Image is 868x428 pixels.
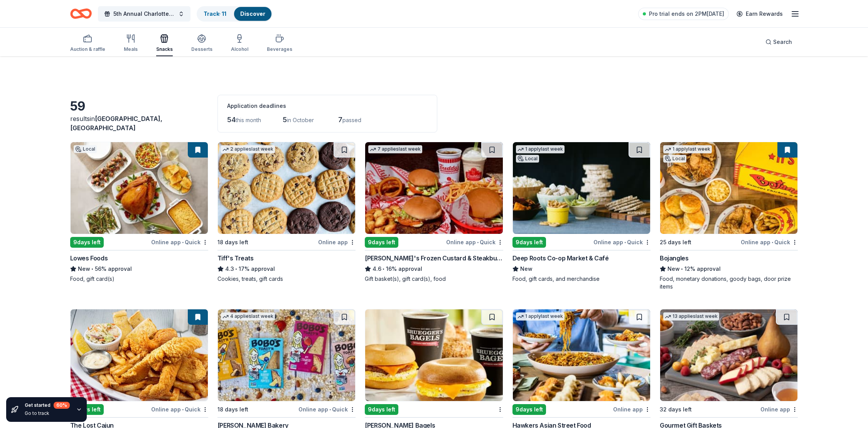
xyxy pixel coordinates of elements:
img: Image for Lowes Foods [71,142,208,234]
div: Online app [760,405,798,414]
div: 4 applies last week [221,312,275,321]
span: this month [236,117,261,123]
div: Online app Quick [298,405,356,414]
div: Snacks [156,46,173,52]
div: 25 days left [660,238,691,247]
div: 13 applies last week [663,312,719,321]
button: Auction & raffle [70,31,105,56]
a: Image for Freddy's Frozen Custard & Steakburgers7 applieslast week9days leftOnline app•Quick[PERS... [365,142,503,283]
div: Food, gift card(s) [70,275,208,283]
img: Image for The Lost Cajun [71,309,208,401]
div: Lowes Foods [70,253,108,263]
span: passed [342,117,361,123]
div: Bojangles [660,253,688,263]
div: Online app [613,405,651,414]
div: 1 apply last week [663,145,712,153]
span: • [681,266,683,272]
span: New [667,264,680,274]
div: 18 days left [217,405,248,414]
div: 9 days left [512,404,546,415]
div: Online app Quick [593,237,651,247]
a: Earn Rewards [732,7,787,21]
span: 4.3 [225,264,234,274]
div: 59 [70,99,208,114]
a: Image for Lowes FoodsLocal9days leftOnline app•QuickLowes FoodsNew•56% approvalFood, gift card(s) [70,142,208,283]
div: 2 applies last week [221,145,275,153]
span: Search [773,37,792,47]
div: Local [74,145,97,153]
div: Meals [124,46,138,52]
span: • [477,239,479,245]
div: 9 days left [70,237,104,248]
img: Image for Deep Roots Co-op Market & Café [513,142,650,234]
span: • [182,406,184,413]
span: 7 [338,116,342,124]
div: 12% approval [660,264,798,274]
div: [PERSON_NAME]'s Frozen Custard & Steakburgers [365,253,503,263]
div: Application deadlines [227,101,428,111]
a: Pro trial ends on 2PM[DATE] [638,8,729,20]
img: Image for Bruegger's Bagels [365,309,502,401]
a: Image for Deep Roots Co-op Market & Café1 applylast weekLocal9days leftOnline app•QuickDeep Roots... [512,142,651,283]
a: Discover [240,10,265,17]
span: 5th Annual Charlotte Alpha Delta Pi Alum Fall Festival benefitting RMHC of GC [113,9,175,18]
img: Image for Tiff's Treats [218,142,355,234]
button: Track· 11Discover [197,6,272,22]
div: Online app Quick [151,237,208,247]
button: 5th Annual Charlotte Alpha Delta Pi Alum Fall Festival benefitting RMHC of GC [98,6,190,22]
button: Beverages [267,31,292,56]
span: Pro trial ends on 2PM[DATE] [649,9,724,18]
span: • [182,239,184,245]
button: Meals [124,31,138,56]
div: 9 days left [512,237,546,248]
div: Desserts [191,46,212,52]
div: Local [663,155,686,163]
img: Image for Bojangles [660,142,797,234]
div: 1 apply last week [516,145,565,153]
span: in [70,115,162,132]
div: 32 days left [660,405,692,414]
div: Local [516,155,539,163]
img: Image for Bobo's Bakery [218,309,355,401]
div: Auction & raffle [70,46,105,52]
div: Cookies, treats, gift cards [217,275,356,283]
span: • [383,266,385,272]
span: 5 [283,116,287,124]
span: • [329,406,331,413]
div: 56% approval [70,264,208,274]
div: Go to track [25,410,70,416]
span: [GEOGRAPHIC_DATA], [GEOGRAPHIC_DATA] [70,115,162,132]
div: Food, monetary donations, goody bags, door prize items [660,275,798,290]
img: Image for Freddy's Frozen Custard & Steakburgers [365,142,502,234]
div: Online app Quick [151,405,208,414]
div: Tiff's Treats [217,253,254,263]
div: Deep Roots Co-op Market & Café [512,253,609,263]
a: Image for Bojangles1 applylast weekLocal25 days leftOnline app•QuickBojanglesNew•12% approvalFood... [660,142,798,290]
div: results [70,114,208,133]
span: • [235,266,237,272]
span: • [772,239,774,245]
div: 60 % [54,402,70,409]
span: 54 [227,116,236,124]
div: 9 days left [365,237,398,248]
span: 4.6 [372,264,381,274]
a: Track· 11 [204,10,226,17]
img: Image for Hawkers Asian Street Food [513,309,650,401]
button: Search [759,34,798,50]
a: Home [70,5,92,23]
div: 7 applies last week [368,145,422,153]
button: Alcohol [231,31,248,56]
button: Snacks [156,31,173,56]
div: Gift basket(s), gift card(s), food [365,275,503,283]
span: New [520,264,533,274]
div: Food, gift cards, and merchandise [512,275,651,283]
span: • [91,266,93,272]
div: 18 days left [217,238,248,247]
a: Image for Tiff's Treats2 applieslast week18 days leftOnline appTiff's Treats4.3•17% approvalCooki... [217,142,356,283]
button: Desserts [191,31,212,56]
div: 17% approval [217,264,356,274]
span: • [624,239,626,245]
div: 16% approval [365,264,503,274]
span: in October [287,117,314,123]
span: New [78,264,90,274]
